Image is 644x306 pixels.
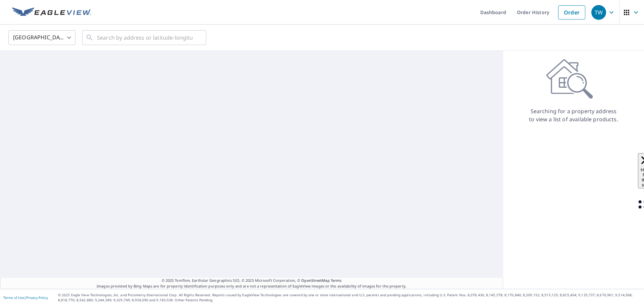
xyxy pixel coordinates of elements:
a: Privacy Policy [26,295,48,300]
a: Terms of Use [3,295,24,300]
a: Terms [331,278,342,283]
p: © 2025 Eagle View Technologies, Inc. and Pictometry International Corp. All Rights Reserved. Repo... [58,293,641,303]
input: Search by address or latitude-longitude [97,28,193,47]
img: EV Logo [12,7,91,17]
div: TW [591,5,606,20]
p: Searching for a property address to view a list of available products. [529,107,619,123]
a: Order [558,5,585,19]
a: OpenStreetMap [301,278,329,283]
p: | [3,296,48,300]
span: © 2025 TomTom, Earthstar Geographics SIO, © 2025 Microsoft Corporation, © [162,278,342,283]
div: [GEOGRAPHIC_DATA] [8,28,75,47]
